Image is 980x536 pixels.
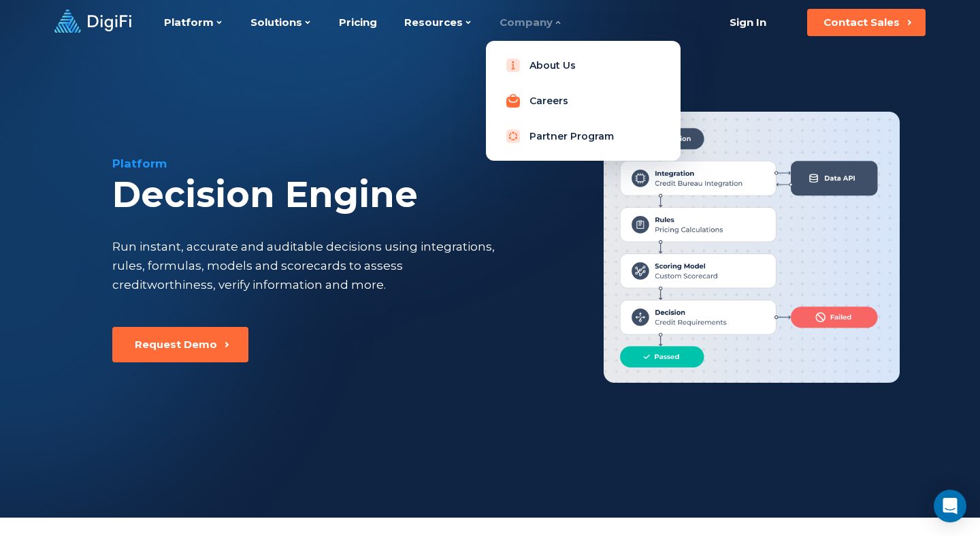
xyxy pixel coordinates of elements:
button: Contact Sales [807,9,926,36]
div: Contact Sales [823,16,900,29]
a: Careers [497,87,670,114]
div: Open Intercom Messenger [934,490,966,522]
a: Sign In [713,9,783,36]
a: About Us [497,52,670,79]
a: Partner Program [497,123,670,150]
div: Decision Engine [112,174,561,215]
div: Run instant, accurate and auditable decisions using integrations, rules, formulas, models and sco... [112,237,499,294]
div: Request Demo [135,338,217,351]
div: Platform [112,155,561,172]
button: Request Demo [112,327,248,362]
